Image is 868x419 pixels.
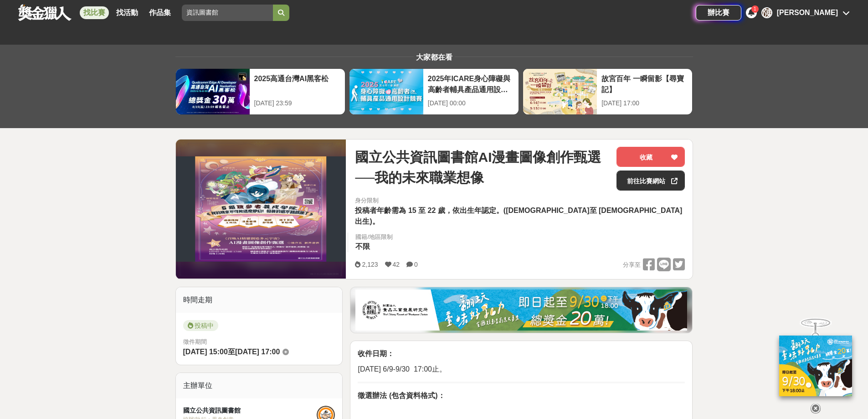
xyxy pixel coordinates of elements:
span: 1 [754,6,756,11]
a: 辦比賽 [696,5,741,21]
a: 找比賽 [80,6,109,19]
span: 國立公共資訊圖書館AI漫畫圖像創作甄選──我的未來職業想像 [355,147,609,188]
div: 主辦單位 [176,373,343,398]
span: [DATE] 17:00 [235,348,280,356]
span: [DATE] 15:00 [183,348,228,356]
a: 作品集 [145,6,175,19]
img: ff197300-f8ee-455f-a0ae-06a3645bc375.jpg [779,336,852,396]
img: Cover Image [176,156,346,262]
span: 至 [228,348,235,356]
img: b0ef2173-5a9d-47ad-b0e3-de335e335c0a.jpg [355,290,687,331]
span: 2,123 [362,261,378,268]
input: 2025高通台灣AI黑客松 [182,5,273,21]
span: 徵件期間 [183,338,207,345]
div: [DATE] 23:59 [254,98,340,108]
span: 不限 [355,243,370,250]
div: 故宮百年 一瞬留影【尋寶記】 [601,73,688,94]
div: 國籍/地區限制 [355,233,393,242]
div: [DATE] 00:00 [428,98,514,108]
span: 42 [393,261,400,268]
span: 大家都在看 [414,53,455,61]
span: [DATE] 6/9-9/30 17:00止。 [358,365,446,373]
a: 2025高通台灣AI黑客松[DATE] 23:59 [175,68,345,115]
div: [DATE] 17:00 [601,98,688,108]
a: 前往比賽網站 [616,171,685,191]
a: 2025年ICARE身心障礙與高齡者輔具產品通用設計競賽[DATE] 00:00 [349,68,519,115]
span: 投稿中 [183,320,218,331]
a: 故宮百年 一瞬留影【尋寶記】[DATE] 17:00 [523,68,693,115]
button: 收藏 [616,147,685,167]
div: 身分限制 [355,196,685,205]
div: 2025高通台灣AI黑客松 [254,73,340,94]
strong: 徵選辦法 (包含資料格式)： [358,392,445,399]
strong: 收件日期： [358,350,394,357]
div: 2025年ICARE身心障礙與高齡者輔具產品通用設計競賽 [428,73,514,94]
div: 時間走期 [176,287,343,313]
span: 投稿者年齡需為 15 至 22 歲，依出生年認定。([DEMOGRAPHIC_DATA]至 [DEMOGRAPHIC_DATA] 出生)。 [355,207,682,225]
div: [PERSON_NAME] [777,7,838,18]
div: 國立公共資訊圖書館 [183,406,317,415]
span: 分享至 [623,258,641,272]
div: 陳 [761,7,772,18]
a: 找活動 [113,6,142,19]
span: 0 [414,261,418,268]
